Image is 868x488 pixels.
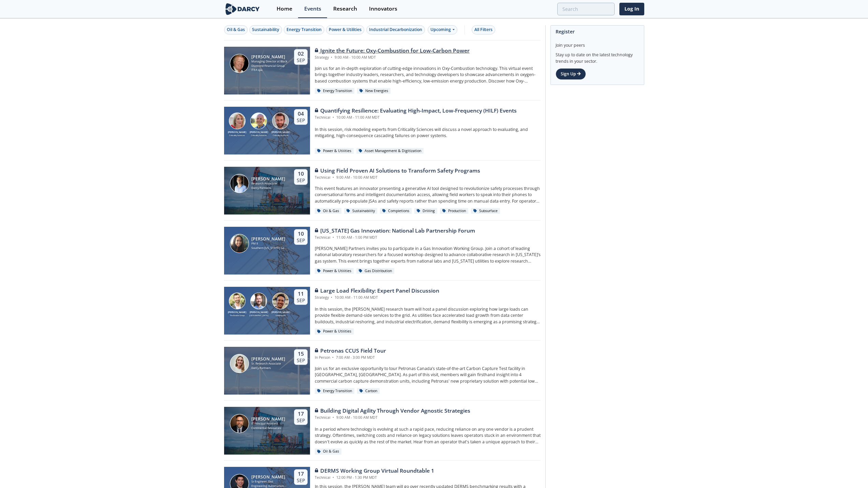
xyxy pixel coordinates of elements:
div: Technical 12:00 PM - 1:30 PM MDT [315,475,434,480]
div: Innovators [369,6,397,12]
a: Juan Mayol [PERSON_NAME] Research Associate Darcy Partners 10 Sep Using Field Proven AI Solutions... [224,167,541,215]
span: • [332,235,335,240]
div: Sep [297,477,305,484]
a: Brian Morris [PERSON_NAME] IT Principal Architect Continental Resources 17 Sep Building Digital A... [224,407,541,455]
a: Ryan Hledik [PERSON_NAME] The Brattle Group Tyler Norris [PERSON_NAME] [GEOGRAPHIC_DATA] Nick Gua... [224,287,541,335]
div: Sustainability [252,27,279,33]
div: [PERSON_NAME] [248,311,270,314]
div: Using Field Proven AI Solutions to Transform Safety Programs [315,167,480,175]
div: Darcy Partners [251,366,285,370]
div: Oil & Gas [315,448,342,455]
div: Energy Transition [286,27,322,33]
div: [PERSON_NAME] [251,55,288,59]
div: Asset Management & Digitization [356,148,424,154]
img: Susan Ginsburg [229,113,246,129]
div: Power & Utilities [315,148,354,154]
div: 04 [297,110,305,117]
div: Petronas CCUS Field Tour [315,347,386,355]
div: Technical 10:00 AM - 11:00 AM MDT [315,115,517,120]
p: In this session, risk modeling experts from Criticality Sciences will discuss a novel approach to... [315,127,541,139]
div: GridBeyond [270,314,292,317]
span: • [332,115,335,120]
p: In a period where technology is evolving at such a rapid pace, reducing reliance on any one vendo... [315,426,541,445]
div: [GEOGRAPHIC_DATA] [248,314,270,317]
span: • [330,55,334,60]
span: • [332,415,335,420]
div: [PERSON_NAME] [251,417,285,422]
div: Ignite the Future: Oxy-Combustion for Low-Carbon Power [315,47,470,55]
button: Power & Utilities [326,25,364,34]
button: All Filters [472,25,495,34]
div: Sep [297,237,305,243]
div: Drilling [414,208,438,214]
div: PM II [251,241,288,246]
img: Ross Dakin [272,113,289,129]
img: Nick Guay [272,293,289,309]
div: Large Load Flexibility: Expert Panel Discussion [315,287,439,295]
div: Criticality Sciences [270,134,292,137]
img: Tyler Norris [250,293,267,309]
a: Sign Up [556,68,586,80]
div: Sustainability [344,208,378,214]
a: Mora Fernández Jurado [PERSON_NAME] Sr. Research Associate Darcy Partners 15 Sep Petronas CCUS Fi... [224,347,541,395]
div: [PERSON_NAME] [248,131,270,134]
div: Darcy Partners [251,186,285,190]
div: Building Digital Agility Through Vendor Agnostic Strategies [315,407,470,415]
div: 17 [297,411,305,417]
img: logo-wide.svg [224,3,261,15]
div: Sep [297,177,305,183]
img: Ryan Hledik [229,293,246,309]
div: Strategy 10:00 AM - 11:00 AM MDT [315,295,439,300]
span: • [332,475,335,480]
div: [PERSON_NAME] [251,357,285,361]
span: • [332,175,335,180]
div: [US_STATE] Gas Innovation: National Lab Partnership Forum [315,227,475,235]
p: This event features an innovator presenting a generative AI tool designed to revolutionize safety... [315,186,541,204]
span: • [330,295,334,300]
img: Juan Mayol [230,174,249,193]
p: In this session, the [PERSON_NAME] research team will host a panel discussion exploring how large... [315,306,541,325]
div: Managing Director at Black Diamond Financial Group [251,59,288,68]
a: Sheryldean Garcia [PERSON_NAME] PM II Southern [US_STATE] Gas Company 10 Sep [US_STATE] Gas Innov... [224,227,541,275]
div: Energy Transition [315,88,355,94]
div: 10 [297,231,305,237]
img: Ben Ruddell [250,113,267,129]
div: The Brattle Group [226,314,248,317]
div: Sep [297,57,305,63]
div: ITEA spa [251,68,288,72]
div: Power & Utilities [315,268,354,274]
div: In Person 7:00 AM - 3:00 PM MDT [315,355,386,360]
div: Join your peers [556,38,639,48]
div: Sep [297,117,305,123]
div: Technical 9:00 AM - 10:00 AM MDT [315,175,480,180]
div: [PERSON_NAME] [251,475,288,479]
div: 15 [297,351,305,357]
div: Home [277,6,292,12]
p: Join us for an exclusive opportunity to tour Petronas Canada’s state-of-the-art Carbon Capture Te... [315,366,541,384]
div: Southern [US_STATE] Gas Company [251,246,288,250]
div: Carbon [357,388,380,394]
div: Quantifying Resilience: Evaluating High-Impact, Low-Frequency (HILF) Events [315,107,517,115]
div: Criticality Sciences [248,134,270,137]
div: Stay up to date on the latest technology trends in your sector. [556,48,639,64]
div: Technical 11:00 AM - 1:00 PM MDT [315,235,475,240]
button: Oil & Gas [224,25,248,34]
a: Susan Ginsburg [PERSON_NAME] Criticality Sciences Ben Ruddell [PERSON_NAME] Criticality Sciences ... [224,107,541,154]
div: [PERSON_NAME] [270,311,292,314]
div: Research Associate [251,181,285,186]
div: Sr. Research Associate [251,361,285,366]
div: IT Principal Architect [251,422,285,426]
div: [PERSON_NAME] [251,237,288,241]
div: Upcoming [428,25,457,34]
div: Completions [380,208,412,214]
div: Power & Utilities [329,27,362,33]
div: Technical 9:00 AM - 10:00 AM MDT [315,415,470,420]
div: 11 [297,291,305,297]
div: Strategy 9:00 AM - 10:00 AM MDT [315,55,470,60]
div: [PERSON_NAME] [251,177,285,181]
p: Join us for an in-depth exploration of cutting-edge innovations in Oxy-Combustion technology. Thi... [315,65,541,84]
div: Oil & Gas [227,27,245,33]
img: Mora Fernández Jurado [230,354,249,373]
p: [PERSON_NAME] Partners invites you to participate in a Gas Innovation Working Group. Join a cohor... [315,246,541,264]
span: • [331,355,335,360]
